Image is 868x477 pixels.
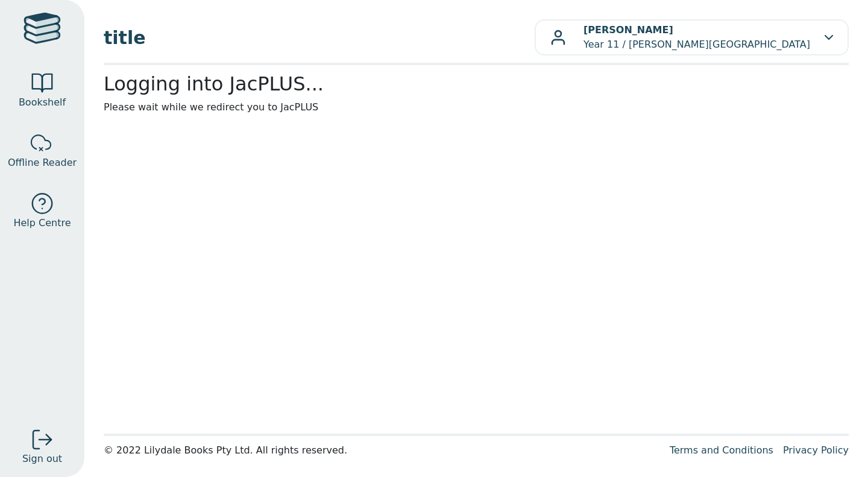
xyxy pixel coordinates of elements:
[22,452,62,466] span: Sign out
[104,443,660,458] div: © 2022 Lilydale Books Pty Ltd. All rights reserved.
[535,19,849,55] button: [PERSON_NAME]Year 11 / [PERSON_NAME][GEOGRAPHIC_DATA]
[104,24,535,51] span: title
[8,156,77,170] span: Offline Reader
[19,95,66,110] span: Bookshelf
[583,24,673,36] b: [PERSON_NAME]
[104,72,849,95] h2: Logging into JacPLUS...
[583,23,810,52] p: Year 11 / [PERSON_NAME][GEOGRAPHIC_DATA]
[13,216,71,230] span: Help Centre
[783,444,849,456] a: Privacy Policy
[104,100,849,115] p: Please wait while we redirect you to JacPLUS
[670,444,773,456] a: Terms and Conditions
